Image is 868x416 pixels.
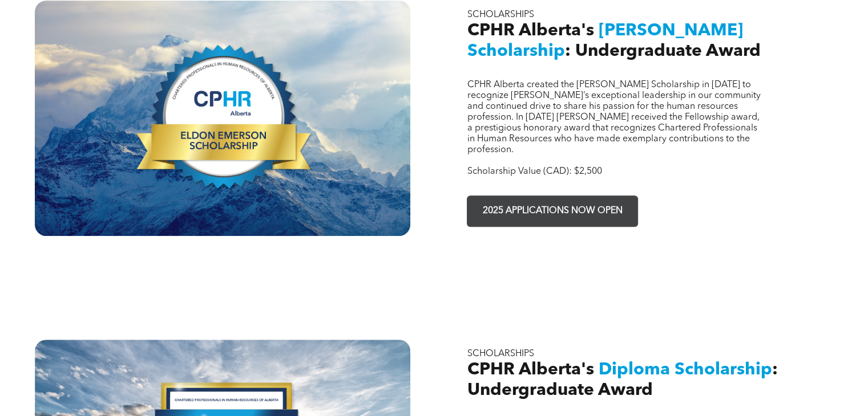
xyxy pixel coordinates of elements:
[467,349,534,358] span: SCHOLARSHIPS
[467,361,594,378] span: CPHR Alberta's
[467,22,594,39] span: CPHR Alberta's
[467,10,534,19] span: SCHOLARSHIPS
[467,167,601,176] span: Scholarship Value (CAD): $2,500
[467,80,760,154] span: CPHR Alberta created the [PERSON_NAME] Scholarship in [DATE] to recognize [PERSON_NAME]’s excepti...
[479,200,627,222] span: 2025 APPLICATIONS NOW OPEN
[564,43,760,60] span: : Undergraduate Award
[598,361,772,378] span: Diploma Scholarship
[467,195,638,227] a: 2025 APPLICATIONS NOW OPEN
[467,22,742,60] span: [PERSON_NAME] Scholarship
